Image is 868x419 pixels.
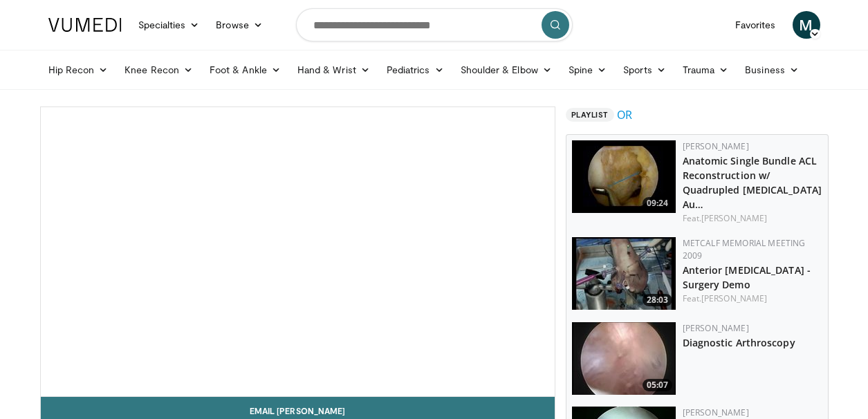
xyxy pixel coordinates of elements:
a: [PERSON_NAME] [701,212,767,224]
a: [PERSON_NAME] [683,322,749,334]
a: [PERSON_NAME] [683,407,749,418]
a: Favorites [727,11,784,39]
a: Diagnostic Arthroscopy [683,336,795,349]
img: VuMedi Logo [48,18,122,32]
span: 09:24 [643,197,672,209]
span: 05:07 [643,379,672,391]
img: 38872_0000_3.png.150x105_q85_crop-smart_upscale.jpg [572,322,676,395]
a: Foot & Ankle [201,56,289,84]
a: Hip Recon [40,56,117,84]
a: Anterior [MEDICAL_DATA] - Surgery Demo [683,263,811,291]
a: Knee Recon [116,56,201,84]
a: 05:07 [572,322,676,395]
a: Pediatrics [378,56,452,84]
a: Spine [560,56,615,84]
a: Sports [615,56,674,84]
a: 28:03 [572,237,676,310]
span: 28:03 [643,294,672,306]
a: Trauma [674,56,737,84]
video-js: Video Player [41,107,555,397]
a: [PERSON_NAME] [701,292,767,304]
input: Search topics, interventions [296,8,573,41]
a: Business [737,56,807,84]
a: Hand & Wrist [289,56,378,84]
img: 242096_0001_1.png.150x105_q85_crop-smart_upscale.jpg [572,140,676,213]
div: Feat. [683,292,822,305]
div: Feat. [683,212,822,225]
a: Anatomic Single Bundle ACL Reconstruction w/ Quadrupled [MEDICAL_DATA] Au… [683,154,822,211]
a: Specialties [130,11,208,39]
a: M [793,11,820,39]
img: 640207_3.png.150x105_q85_crop-smart_upscale.jpg [572,237,676,310]
a: 09:24 [572,140,676,213]
a: Browse [207,11,271,39]
a: Metcalf Memorial Meeting 2009 [683,237,806,261]
a: Shoulder & Elbow [452,56,560,84]
a: OR [617,106,632,123]
a: [PERSON_NAME] [683,140,749,152]
span: Playlist [566,108,614,122]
